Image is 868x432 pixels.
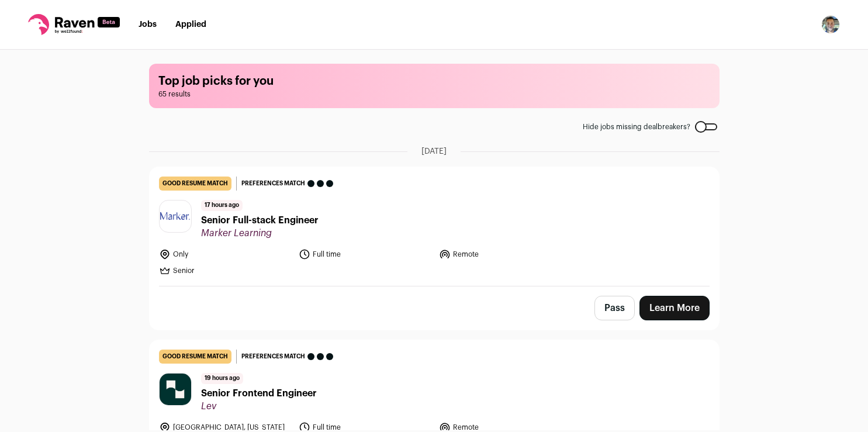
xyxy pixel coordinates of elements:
span: 65 results [158,89,710,99]
a: good resume match Preferences match 17 hours ago Senior Full-stack Engineer Marker Learning Only ... [150,167,719,286]
img: d9399446dbb5068b22e11036865f20f1d8eb90031adbde704362413277762ac2.jpg [160,374,191,405]
a: Learn More [639,296,710,320]
span: Senior Frontend Engineer [201,386,317,400]
span: Preferences match [241,178,305,189]
a: Jobs [139,20,157,29]
a: Applied [175,20,206,29]
li: Full time [299,248,432,260]
button: Open dropdown [821,15,840,34]
span: 19 hours ago [201,373,243,384]
span: Marker Learning [201,227,319,239]
li: Remote [439,248,572,260]
span: Hide jobs missing dealbreakers? [583,122,690,132]
div: good resume match [159,177,231,191]
span: [DATE] [421,146,447,157]
span: 17 hours ago [201,200,243,211]
span: Lev [201,400,317,412]
h1: Top job picks for you [158,73,710,89]
li: Senior [159,265,292,277]
div: good resume match [159,350,231,364]
li: Only [159,248,292,260]
button: Pass [594,296,635,320]
img: 19917917-medium_jpg [821,15,840,34]
span: Senior Full-stack Engineer [201,213,319,227]
span: Preferences match [241,351,305,362]
img: 72ce50523db22b74ae82d339a3cf3b12a7aa891fe2fcae2d3c7863f8c06628ef.png [160,210,191,222]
